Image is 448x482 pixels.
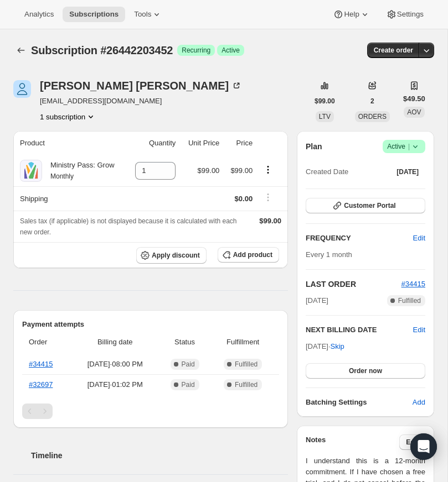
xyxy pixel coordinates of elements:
th: Order [22,330,71,354]
span: Tools [134,10,151,19]
span: Fulfilled [235,360,258,369]
small: Monthly [50,172,74,180]
h2: Plan [306,141,322,152]
button: Shipping actions [259,191,277,203]
a: #34415 [401,280,425,288]
span: $49.50 [403,93,425,104]
span: Sarah Harrison-McQueen [13,80,31,98]
th: Quantity [125,131,179,155]
h3: Notes [306,434,399,450]
span: AOV [407,108,421,116]
span: Apply discount [152,251,200,260]
span: LTV [319,113,331,120]
button: Subscriptions [13,43,29,58]
span: Settings [397,10,424,19]
span: $99.00 [198,166,220,175]
h2: NEXT BILLING DATE [306,324,413,336]
span: $99.00 [315,97,335,106]
button: Order now [306,363,425,379]
span: Recurring [182,46,210,55]
span: Add product [233,250,272,259]
span: Subscription #26442203452 [31,44,173,56]
div: [PERSON_NAME] [PERSON_NAME] [40,80,242,91]
span: Create order [374,46,413,55]
button: Tools [127,7,169,22]
span: $0.00 [235,195,253,203]
span: [EMAIL_ADDRESS][DOMAIN_NAME] [40,96,242,107]
nav: Pagination [22,404,279,419]
th: Product [13,131,125,155]
span: [DATE] · 08:00 PM [74,359,156,370]
h2: FREQUENCY [306,233,413,244]
button: Edit [406,229,432,247]
span: Sales tax (if applicable) is not displayed because it is calculated with each new order. [20,217,237,236]
span: Help [344,10,359,19]
button: Skip [324,338,351,355]
h2: Timeline [31,450,288,461]
span: Subscriptions [69,10,119,19]
span: $99.00 [230,166,253,175]
button: Create order [367,43,420,58]
div: Ministry Pass: Grow [42,160,115,182]
span: Add [413,397,425,408]
th: Shipping [13,186,125,211]
button: #34415 [401,279,425,290]
button: Help [326,7,377,22]
span: $99.00 [259,217,281,225]
h6: Batching Settings [306,397,413,408]
button: Analytics [18,7,60,22]
th: Unit Price [179,131,223,155]
button: Settings [379,7,430,22]
button: Apply discount [136,247,207,264]
button: Edit [399,434,425,450]
button: Customer Portal [306,198,425,213]
a: #32697 [29,380,53,389]
span: Fulfillment [213,337,272,348]
h2: Payment attempts [22,319,279,330]
span: [DATE] [306,295,328,306]
span: 2 [370,97,374,106]
span: Fulfilled [235,380,258,389]
span: Active [222,46,240,55]
button: Product actions [40,111,96,122]
span: [DATE] [396,167,419,176]
span: [DATE] · [306,342,344,350]
span: Created Date [306,166,348,177]
span: Edit [406,438,419,447]
button: $99.00 [308,93,342,109]
button: Edit [413,324,425,336]
a: #34415 [29,360,53,368]
button: [DATE] [390,164,425,180]
span: Every 1 month [306,250,352,259]
div: Open Intercom Messenger [410,433,437,460]
span: Paid [182,360,195,369]
span: Active [387,141,421,152]
span: Analytics [24,10,54,19]
span: Order now [349,366,382,375]
span: Customer Portal [344,201,395,210]
span: Status [163,337,207,348]
span: Billing date [74,337,156,348]
span: | [408,142,410,151]
span: Paid [182,380,195,389]
button: Add product [218,247,279,263]
span: [DATE] · 01:02 PM [74,379,156,390]
button: Subscriptions [63,7,125,22]
h2: LAST ORDER [306,279,401,290]
button: Add [406,394,432,411]
span: Skip [331,341,344,352]
button: 2 [364,93,381,109]
span: Fulfilled [398,296,421,305]
button: Product actions [259,164,277,176]
span: ORDERS [358,113,387,120]
img: product img [20,160,42,182]
span: Edit [413,233,425,244]
th: Price [223,131,256,155]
